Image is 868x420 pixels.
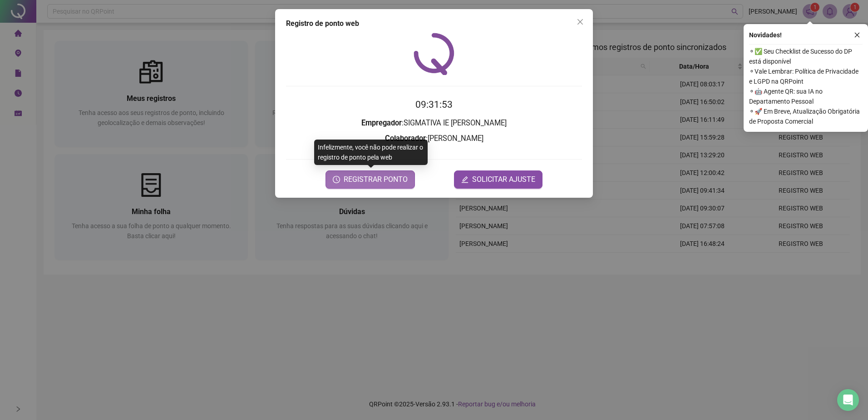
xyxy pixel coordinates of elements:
[749,46,863,66] span: ⚬ ✅ Seu Checklist de Sucesso do DP está disponível
[286,133,582,145] h3: : [PERSON_NAME]
[415,99,453,110] time: 09:31:53
[854,32,860,38] span: close
[314,140,428,165] div: Infelizmente, você não pode realizar o registro de ponto pela web
[837,389,859,411] div: Open Intercom Messenger
[286,18,582,29] div: Registro de ponto web
[461,176,469,183] span: edit
[385,134,426,143] strong: Colaborador
[573,15,587,29] button: Close
[472,174,535,185] span: SOLICITAR AJUSTE
[344,174,408,185] span: REGISTRAR PONTO
[749,86,863,106] span: ⚬ 🤖 Agente QR: sua IA no Departamento Pessoal
[454,170,542,189] button: editSOLICITAR AJUSTE
[577,18,584,25] span: close
[414,33,454,75] img: QRPoint
[749,30,782,40] span: Novidades !
[286,117,582,129] h3: : SIGMATIVA IE [PERSON_NAME]
[749,66,863,86] span: ⚬ Vale Lembrar: Política de Privacidade e LGPD na QRPoint
[749,106,863,126] span: ⚬ 🚀 Em Breve, Atualização Obrigatória de Proposta Comercial
[361,119,402,127] strong: Empregador
[325,170,415,189] button: REGISTRAR PONTO
[333,176,340,183] span: clock-circle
